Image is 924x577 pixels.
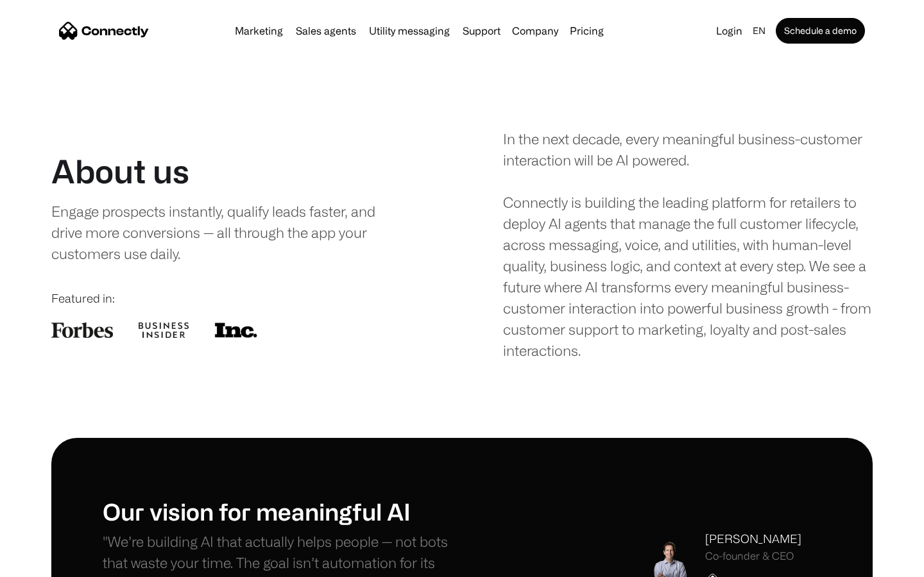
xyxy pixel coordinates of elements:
a: Pricing [565,26,609,36]
div: Co-founder & CEO [705,550,801,562]
aside: Language selected: English [13,553,77,573]
div: en [753,22,766,40]
div: [PERSON_NAME] [705,530,801,548]
a: Marketing [230,26,288,36]
div: Company [512,22,558,40]
a: Login [711,22,748,40]
ul: Language list [26,555,77,573]
div: Engage prospects instantly, qualify leads faster, and drive more conversions — all through the ap... [51,201,402,264]
h1: About us [51,152,189,190]
h1: Our vision for meaningful AI [103,498,462,525]
a: Support [458,26,506,36]
div: Featured in: [51,290,421,307]
a: Utility messaging [364,26,455,36]
a: Sales agents [291,26,361,36]
a: Schedule a demo [776,18,865,44]
div: In the next decade, every meaningful business-customer interaction will be AI powered. Connectly ... [503,128,873,361]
